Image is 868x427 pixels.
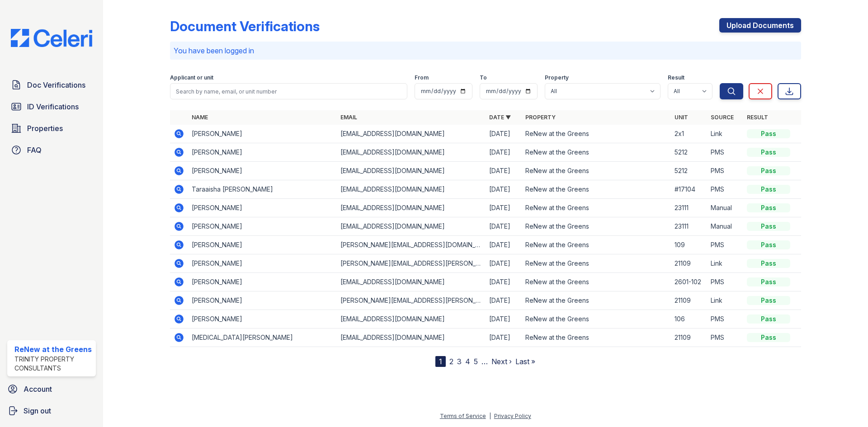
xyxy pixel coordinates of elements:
span: FAQ [27,145,42,155]
td: [DATE] [486,162,522,180]
td: Link [707,291,743,310]
td: [EMAIL_ADDRESS][DOMAIN_NAME] [337,125,486,143]
td: ReNew at the Greens [522,125,670,143]
a: Privacy Policy [494,413,531,419]
a: 5 [474,357,478,366]
td: [PERSON_NAME][EMAIL_ADDRESS][PERSON_NAME][DOMAIN_NAME] [337,291,486,310]
td: ReNew at the Greens [522,180,670,199]
img: CE_Logo_Blue-a8612792a0a2168367f1c8372b55b34899dd931a85d93a1a3d3e32e68fde9ad4.png [4,29,99,47]
td: 21109 [671,254,707,273]
td: ReNew at the Greens [522,291,670,310]
td: ReNew at the Greens [522,310,670,328]
td: [DATE] [486,125,522,143]
a: Result [747,114,768,121]
td: PMS [707,236,743,254]
td: 21109 [671,328,707,347]
td: PMS [707,310,743,328]
td: [DATE] [486,236,522,254]
div: Pass [747,314,790,324]
td: [PERSON_NAME][EMAIL_ADDRESS][PERSON_NAME][DOMAIN_NAME] [337,254,486,273]
td: ReNew at the Greens [522,162,670,180]
div: Pass [747,222,790,231]
td: #17104 [671,180,707,199]
td: 106 [671,310,707,328]
td: [PERSON_NAME] [188,236,337,254]
div: Pass [747,185,790,194]
td: [DATE] [486,254,522,273]
a: Doc Verifications [7,76,96,94]
td: 23111 [671,199,707,217]
td: Manual [707,217,743,236]
td: [EMAIL_ADDRESS][DOMAIN_NAME] [337,328,486,347]
td: [EMAIL_ADDRESS][DOMAIN_NAME] [337,180,486,199]
td: Manual [707,199,743,217]
td: ReNew at the Greens [522,254,670,273]
td: [DATE] [486,143,522,162]
span: Account [24,384,52,394]
td: [PERSON_NAME] [188,217,337,236]
label: Result [668,74,684,81]
td: 2x1 [671,125,707,143]
label: From [415,74,429,81]
td: [PERSON_NAME] [188,273,337,291]
td: [EMAIL_ADDRESS][DOMAIN_NAME] [337,217,486,236]
div: Pass [747,277,790,286]
div: Pass [747,333,790,342]
td: [EMAIL_ADDRESS][DOMAIN_NAME] [337,162,486,180]
a: Unit [675,114,688,121]
td: 5212 [671,143,707,162]
span: Properties [27,123,63,134]
td: ReNew at the Greens [522,328,670,347]
div: Pass [747,259,790,268]
td: [DATE] [486,217,522,236]
td: [PERSON_NAME] [188,162,337,180]
a: Next › [491,357,512,366]
a: 3 [457,357,462,366]
td: [PERSON_NAME] [188,143,337,162]
a: Property [525,114,556,121]
td: [PERSON_NAME] [188,291,337,310]
a: Terms of Service [440,413,486,419]
td: [PERSON_NAME] [188,254,337,273]
td: ReNew at the Greens [522,217,670,236]
td: [DATE] [486,180,522,199]
a: Name [192,114,208,121]
td: ReNew at the Greens [522,143,670,162]
td: [EMAIL_ADDRESS][DOMAIN_NAME] [337,310,486,328]
td: [DATE] [486,199,522,217]
td: [DATE] [486,328,522,347]
td: 109 [671,236,707,254]
a: 2 [449,357,453,366]
a: Source [711,114,734,121]
td: 5212 [671,162,707,180]
div: Pass [747,296,790,305]
span: … [481,356,488,367]
td: PMS [707,162,743,180]
td: 23111 [671,217,707,236]
a: Upload Documents [719,18,801,33]
td: ReNew at the Greens [522,199,670,217]
td: 2601-102 [671,273,707,291]
a: ID Verifications [7,98,96,116]
label: Applicant or unit [170,74,213,81]
div: Pass [747,203,790,212]
td: [PERSON_NAME] [188,125,337,143]
td: PMS [707,328,743,347]
td: [MEDICAL_DATA][PERSON_NAME] [188,328,337,347]
a: FAQ [7,141,96,159]
a: Sign out [4,402,99,420]
div: Pass [747,166,790,175]
td: PMS [707,273,743,291]
td: PMS [707,143,743,162]
td: [EMAIL_ADDRESS][DOMAIN_NAME] [337,273,486,291]
div: Trinity Property Consultants [14,355,92,373]
a: 4 [465,357,470,366]
td: ReNew at the Greens [522,236,670,254]
td: Link [707,254,743,273]
span: ID Verifications [27,101,79,112]
a: Email [340,114,357,121]
a: Properties [7,119,96,137]
div: Pass [747,129,790,138]
div: Pass [747,148,790,157]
